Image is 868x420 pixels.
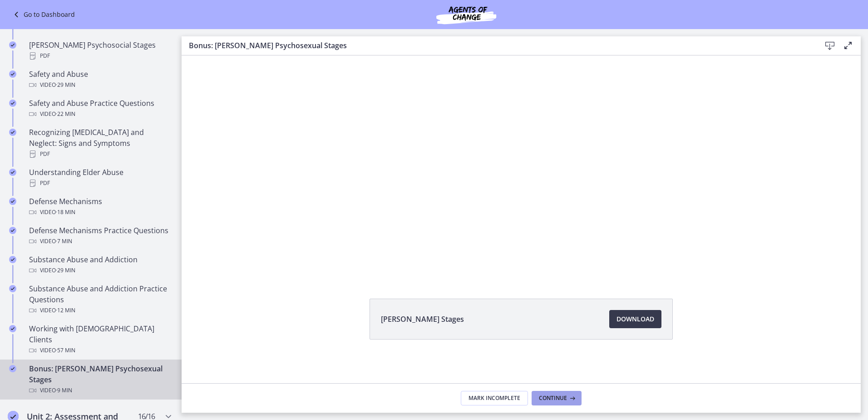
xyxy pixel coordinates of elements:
[469,395,520,402] span: Mark Incomplete
[9,129,16,136] i: Completed
[56,207,75,218] span: · 18 min
[29,69,171,90] div: Safety and Abuse
[29,98,171,120] div: Safety and Abuse Practice Questions
[29,345,171,356] div: Video
[29,196,171,218] div: Defense Mechanisms
[56,345,75,356] span: · 57 min
[616,314,654,325] span: Download
[56,305,75,316] span: · 12 min
[9,198,16,205] i: Completed
[539,395,567,402] span: Continue
[9,285,16,292] i: Completed
[29,127,171,160] div: Recognizing [MEDICAL_DATA] and Neglect: Signs and Symptoms
[9,227,16,234] i: Completed
[29,323,171,356] div: Working with [DEMOGRAPHIC_DATA] Clients
[9,256,16,263] i: Completed
[381,314,464,325] span: [PERSON_NAME] Stages
[29,207,171,218] div: Video
[29,236,171,247] div: Video
[56,385,72,396] span: · 9 min
[29,305,171,316] div: Video
[461,391,528,405] button: Mark Incomplete
[532,391,582,405] button: Continue
[29,265,171,276] div: Video
[9,365,16,372] i: Completed
[9,70,16,78] i: Completed
[29,109,171,120] div: Video
[29,80,171,90] div: Video
[9,100,16,107] i: Completed
[56,80,75,90] span: · 29 min
[412,4,521,25] img: Agents of Change
[9,41,16,49] i: Completed
[609,310,661,328] a: Download
[56,109,75,120] span: · 22 min
[29,254,171,276] div: Substance Abuse and Addiction
[29,178,171,189] div: PDF
[29,50,171,61] div: PDF
[182,18,861,278] iframe: Video Lesson
[29,363,171,396] div: Bonus: [PERSON_NAME] Psychosexual Stages
[29,225,171,247] div: Defense Mechanisms Practice Questions
[56,236,72,247] span: · 7 min
[9,325,16,332] i: Completed
[29,149,171,160] div: PDF
[11,9,75,20] a: Go to Dashboard
[9,169,16,176] i: Completed
[29,283,171,316] div: Substance Abuse and Addiction Practice Questions
[29,385,171,396] div: Video
[56,265,75,276] span: · 29 min
[29,167,171,189] div: Understanding Elder Abuse
[29,40,171,61] div: [PERSON_NAME] Psychosocial Stages
[189,40,806,51] h3: Bonus: [PERSON_NAME] Psychosexual Stages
